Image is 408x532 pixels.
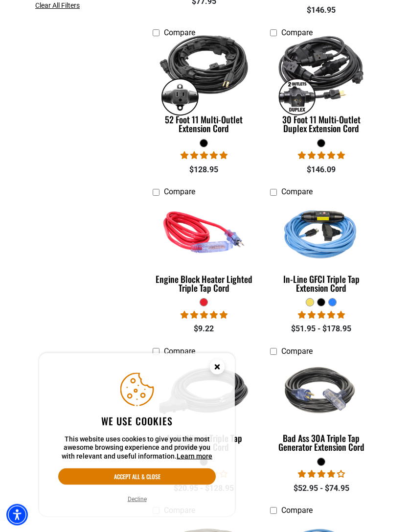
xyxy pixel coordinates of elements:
[6,504,28,526] div: Accessibility Menu
[270,42,373,139] a: black 30 Foot 11 Multi-Outlet Duplex Extension Cord
[153,42,255,139] a: black 52 Foot 11 Multi-Outlet Extension Cord
[58,435,216,461] p: This website uses cookies to give you the most awesome browsing experience and provide you with r...
[270,345,373,438] img: black
[35,0,84,11] a: Clear All Filters
[270,275,373,292] div: In-Line GFCI Triple Tap Extension Cord
[164,28,195,37] span: Compare
[270,164,373,176] div: $146.09
[181,310,227,320] span: 5.00 stars
[270,26,373,119] img: black
[200,353,235,384] button: Close this option
[270,323,373,335] div: $51.95 - $178.95
[281,28,313,37] span: Compare
[270,202,373,298] a: Light Blue In-Line GFCI Triple Tap Extension Cord
[152,185,256,278] img: red
[153,361,255,457] a: black Audio Visual Triple Tap Extension Cord
[58,415,216,427] h2: We use cookies
[153,275,255,292] div: Engine Block Heater Lighted Triple Tap Cord
[270,185,373,278] img: Light Blue
[153,115,255,133] div: 52 Foot 11 Multi-Outlet Extension Cord
[181,151,227,160] span: 4.95 stars
[164,347,195,356] span: Compare
[153,164,255,176] div: $128.95
[270,483,373,494] div: $52.95 - $74.95
[35,1,80,9] span: Clear All Filters
[298,151,345,160] span: 5.00 stars
[270,434,373,451] div: Bad Ass 30A Triple Tap Generator Extension Cord
[177,452,212,460] a: This website uses cookies to give you the most awesome browsing experience and provide you with r...
[125,494,150,504] button: Decline
[281,187,313,196] span: Compare
[153,202,255,298] a: red Engine Block Heater Lighted Triple Tap Cord
[281,347,313,356] span: Compare
[39,353,235,517] aside: Cookie Consent
[298,310,345,320] span: 5.00 stars
[58,468,216,485] button: Accept all & close
[270,361,373,457] a: black Bad Ass 30A Triple Tap Generator Extension Cord
[164,187,195,196] span: Compare
[153,323,255,335] div: $9.22
[152,26,256,119] img: black
[281,506,313,515] span: Compare
[270,4,373,16] div: $146.95
[298,469,345,479] span: 4.00 stars
[270,115,373,133] div: 30 Foot 11 Multi-Outlet Duplex Extension Cord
